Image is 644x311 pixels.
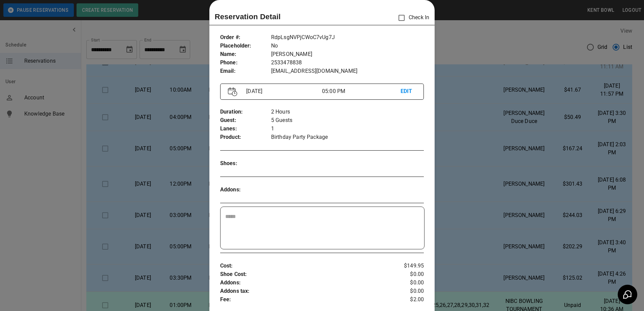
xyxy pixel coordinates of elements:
[390,270,424,279] p: $0.00
[271,125,424,133] p: 1
[271,67,424,75] p: [EMAIL_ADDRESS][DOMAIN_NAME]
[271,108,424,116] p: 2 Hours
[271,59,424,67] p: 2533478838
[390,279,424,287] p: $0.00
[390,296,424,304] p: $2.00
[390,287,424,296] p: $0.00
[220,116,271,125] p: Guest :
[271,133,424,142] p: Birthday Party Package
[220,186,271,194] p: Addons :
[401,87,416,96] p: EDIT
[394,11,429,25] p: Check In
[220,33,271,42] p: Order # :
[220,262,390,270] p: Cost :
[220,287,390,296] p: Addons tax :
[228,87,237,96] img: Vector
[220,50,271,59] p: Name :
[220,67,271,75] p: Email :
[220,270,390,279] p: Shoe Cost :
[271,33,424,42] p: RdpLsgNVPjCWoC7vUg7J
[271,116,424,125] p: 5 Guests
[215,11,281,22] p: Reservation Detail
[220,42,271,50] p: Placeholder :
[271,42,424,50] p: No
[220,279,390,287] p: Addons :
[220,125,271,133] p: Lanes :
[271,50,424,59] p: [PERSON_NAME]
[390,262,424,270] p: $149.95
[243,87,322,95] p: [DATE]
[220,108,271,116] p: Duration :
[220,133,271,142] p: Product :
[220,296,390,304] p: Fee :
[322,87,401,95] p: 05:00 PM
[220,159,271,168] p: Shoes :
[220,59,271,67] p: Phone :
